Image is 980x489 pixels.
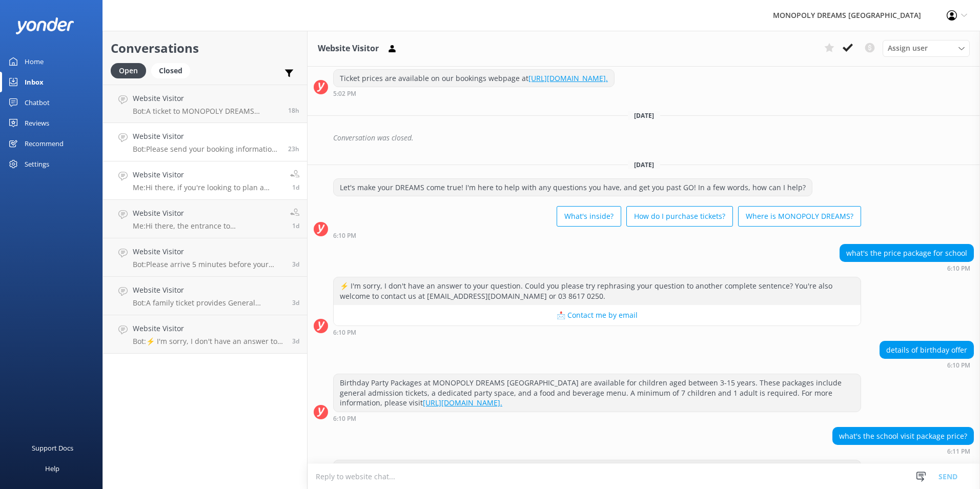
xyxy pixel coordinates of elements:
[888,43,928,54] span: Assign user
[103,315,307,354] a: Website VisitorBot:⚡ I'm sorry, I don't have an answer to your question. Could you please try rep...
[25,72,44,92] div: Inbox
[333,129,974,147] div: Conversation was closed.
[133,208,282,219] h4: Website Visitor
[15,17,74,34] img: yonder-white-logo.png
[333,416,356,422] strong: 6:10 PM
[111,38,299,58] h2: Conversations
[292,337,299,345] span: Oct 11 2025 06:42pm (UTC +11:00) Australia/Sydney
[151,63,190,78] div: Closed
[334,70,614,87] div: Ticket prices are available on our bookings webpage at
[133,221,282,231] p: Me: Hi there, the entrance to [GEOGRAPHIC_DATA]'s carpark can be found on [GEOGRAPHIC_DATA], clos...
[333,233,356,239] strong: 6:10 PM
[292,260,299,269] span: Oct 12 2025 09:53am (UTC +11:00) Australia/Sydney
[314,129,974,147] div: 2025-09-21T19:32:36.428
[947,449,970,455] strong: 6:11 PM
[111,65,151,76] a: Open
[528,73,608,83] a: [URL][DOMAIN_NAME].
[833,427,973,445] div: what's the school visit package price?
[880,361,974,369] div: Oct 13 2025 06:10pm (UTC +11:00) Australia/Sydney
[133,107,280,116] p: Bot: A ticket to MONOPOLY DREAMS [GEOGRAPHIC_DATA] includes access to Mr. Monopoly’s Mansion and ...
[133,284,284,296] h4: Website Visitor
[626,206,733,227] button: How do I purchase tickets?
[880,341,973,359] div: details of birthday offer
[103,85,307,123] a: Website VisitorBot:A ticket to MONOPOLY DREAMS [GEOGRAPHIC_DATA] includes access to Mr. Monopoly’...
[133,93,280,104] h4: Website Visitor
[557,206,621,227] button: What's inside?
[333,90,615,97] div: Sep 17 2025 05:02pm (UTC +11:00) Australia/Sydney
[292,298,299,307] span: Oct 12 2025 08:42am (UTC +11:00) Australia/Sydney
[25,51,44,72] div: Home
[133,337,284,346] p: Bot: ⚡ I'm sorry, I don't have an answer to your question. Could you please try rephrasing your q...
[292,221,299,230] span: Oct 14 2025 10:26am (UTC +11:00) Australia/Sydney
[103,238,307,277] a: Website VisitorBot:Please arrive 5 minutes before your entry time. If you're running later than y...
[333,91,356,97] strong: 5:02 PM
[133,298,284,308] p: Bot: A family ticket provides General Admission for either 2 Adults and 2 Children, or 1 Adult an...
[883,40,970,56] div: Assign User
[103,123,307,161] a: Website VisitorBot:Please send your booking information to [EMAIL_ADDRESS][DOMAIN_NAME], and one ...
[103,277,307,315] a: Website VisitorBot:A family ticket provides General Admission for either 2 Adults and 2 Children,...
[133,260,284,269] p: Bot: Please arrive 5 minutes before your entry time. If you're running later than your session ti...
[133,169,282,180] h4: Website Visitor
[333,329,861,336] div: Oct 13 2025 06:10pm (UTC +11:00) Australia/Sydney
[103,200,307,238] a: Website VisitorMe:Hi there, the entrance to [GEOGRAPHIC_DATA]'s carpark can be found on [GEOGRAPH...
[288,106,299,115] span: Oct 14 2025 03:29pm (UTC +11:00) Australia/Sydney
[288,145,299,153] span: Oct 14 2025 10:45am (UTC +11:00) Australia/Sydney
[133,145,280,154] p: Bot: Please send your booking information to [EMAIL_ADDRESS][DOMAIN_NAME], and one of our friendl...
[628,111,660,120] span: [DATE]
[32,438,73,458] div: Support Docs
[628,160,660,169] span: [DATE]
[334,277,861,304] div: ⚡ I'm sorry, I don't have an answer to your question. Could you please try rephrasing your questi...
[423,398,502,407] a: [URL][DOMAIN_NAME].
[151,65,195,76] a: Closed
[840,264,974,272] div: Oct 13 2025 06:10pm (UTC +11:00) Australia/Sydney
[25,92,50,113] div: Chatbot
[133,183,282,192] p: Me: Hi there, if you're looking to plan a school excursion, prices and resources can be found her...
[25,154,49,174] div: Settings
[133,246,284,257] h4: Website Visitor
[334,179,812,196] div: Let's make your DREAMS come true! I'm here to help with any questions you have, and get you past ...
[25,113,49,133] div: Reviews
[45,458,59,479] div: Help
[334,374,861,412] div: Birthday Party Packages at MONOPOLY DREAMS [GEOGRAPHIC_DATA] are available for children aged betw...
[103,161,307,200] a: Website VisitorMe:Hi there, if you're looking to plan a school excursion, prices and resources ca...
[111,63,146,78] div: Open
[333,330,356,336] strong: 6:10 PM
[25,133,64,154] div: Recommend
[133,323,284,334] h4: Website Visitor
[840,244,973,262] div: what's the price package for school
[947,362,970,369] strong: 6:10 PM
[334,305,861,325] button: 📩 Contact me by email
[832,447,974,455] div: Oct 13 2025 06:11pm (UTC +11:00) Australia/Sydney
[292,183,299,192] span: Oct 14 2025 10:28am (UTC +11:00) Australia/Sydney
[738,206,861,227] button: Where is MONOPOLY DREAMS?
[334,460,861,487] div: ⚡ I'm sorry, I don't have an answer to your question. Could you please try rephrasing your questi...
[947,266,970,272] strong: 6:10 PM
[333,415,861,422] div: Oct 13 2025 06:10pm (UTC +11:00) Australia/Sydney
[133,131,280,142] h4: Website Visitor
[318,42,379,55] h3: Website Visitor
[333,232,861,239] div: Oct 13 2025 06:10pm (UTC +11:00) Australia/Sydney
